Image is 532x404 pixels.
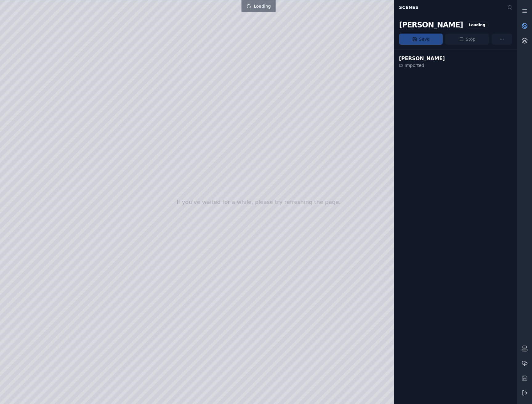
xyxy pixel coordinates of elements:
[465,22,489,28] div: Loading
[399,55,445,62] div: [PERSON_NAME]
[399,62,445,68] div: Imported
[395,2,504,13] div: Scenes
[399,20,463,30] div: Santiago
[254,3,271,9] span: Loading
